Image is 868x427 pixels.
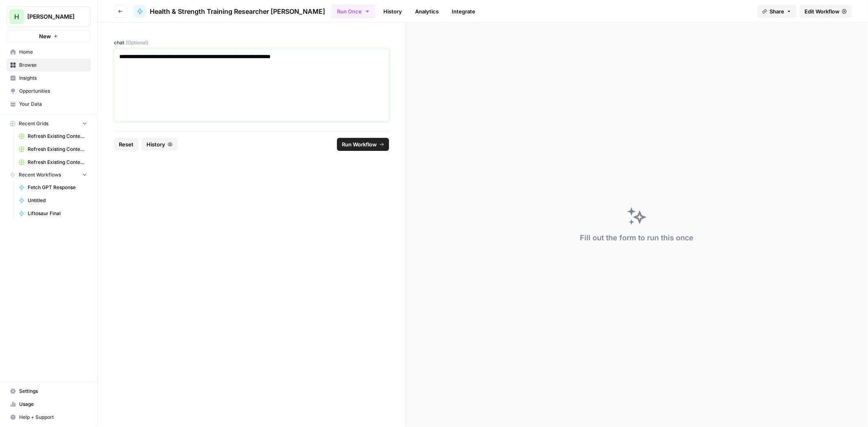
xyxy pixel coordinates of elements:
label: chat [114,39,389,46]
span: Fetch GPT Response [28,184,87,191]
span: Recent Grids [19,120,48,127]
a: Opportunities [7,85,91,98]
button: Recent Workflows [7,169,91,181]
button: Run Workflow [337,138,389,151]
span: Help + Support [19,414,87,421]
span: H [14,12,19,22]
div: Fill out the form to run this once [580,232,694,244]
span: Liftosaur Final [28,210,87,217]
span: Refresh Existing Content [DATE] Deleted AEO, doesn't work now [28,146,87,153]
button: Workspace: Hasbrook [7,7,91,27]
span: Health & Strength Training Researcher [PERSON_NAME] [150,7,325,16]
a: Liftosaur Final [15,207,91,220]
span: Settings [19,388,87,395]
span: Opportunities [19,87,87,95]
a: Untitled [15,194,91,207]
button: Share [757,5,796,18]
button: History [142,138,177,151]
span: Refresh Existing Content (1) [28,133,87,140]
a: Refresh Existing Content [DATE] Deleted AEO, doesn't work now [15,143,91,156]
a: Settings [7,385,91,398]
a: History [378,5,407,18]
span: Insights [19,74,87,82]
button: Help + Support [7,411,91,424]
a: Insights [7,72,91,85]
a: Usage [7,398,91,411]
a: Fetch GPT Response [15,181,91,194]
a: Refresh Existing Content (1) [15,130,91,143]
a: Integrate [447,5,480,18]
a: Health & Strength Training Researcher [PERSON_NAME] [133,5,325,18]
span: Share [770,7,784,15]
span: Run Workflow [342,140,377,148]
button: Recent Grids [7,118,91,130]
span: Your Data [19,100,87,108]
span: Usage [19,401,87,408]
a: Refresh Existing Content Only Based on SERP [15,156,91,169]
a: Your Data [7,98,91,111]
span: New [39,32,51,40]
span: Reset [119,140,133,148]
a: Browse [7,59,91,72]
span: Home [19,48,87,56]
span: Untitled [28,197,87,204]
a: Analytics [410,5,444,18]
span: Recent Workflows [19,171,61,179]
span: History [146,140,165,148]
a: Edit Workflow [800,5,852,18]
a: Home [7,46,91,59]
span: (Optional) [126,39,148,46]
span: Edit Workflow [805,7,840,15]
button: Run Once [332,4,375,18]
span: Refresh Existing Content Only Based on SERP [28,159,87,166]
span: Browse [19,61,87,69]
button: New [7,30,91,42]
button: Reset [114,138,138,151]
span: [PERSON_NAME] [27,13,77,21]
